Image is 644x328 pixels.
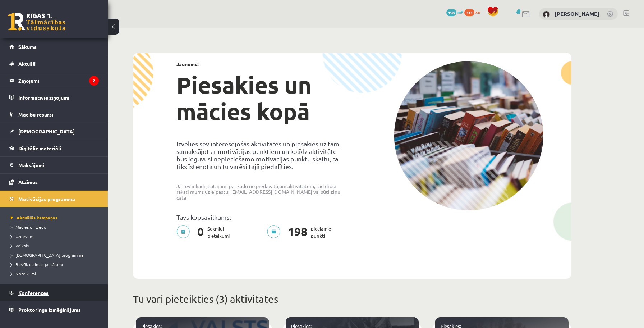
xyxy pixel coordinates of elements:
[543,11,550,18] img: Madars Fiļencovs
[18,89,99,106] legend: Informatīvie ziņojumi
[9,174,99,190] a: Atzīmes
[9,72,99,89] a: Ziņojumi2
[176,183,347,200] p: Ja Tev ir kādi jautājumi par kādu no piedāvātajām aktivitātēm, tad droši raksti mums uz e-pastu: ...
[9,284,99,301] a: Konferences
[9,38,99,55] a: Sākums
[18,157,99,173] legend: Maksājumi
[18,196,75,202] span: Motivācijas programma
[9,106,99,123] a: Mācību resursi
[475,9,480,15] span: xp
[11,233,101,240] a: Uzdevumi
[18,111,53,118] span: Mācību resursi
[11,214,101,221] a: Aktuālās kampaņas
[194,225,207,240] span: 0
[18,290,49,296] span: Konferences
[176,213,347,221] p: Tavs kopsavilkums:
[464,9,474,16] span: 311
[18,72,99,89] legend: Ziņojumi
[176,140,347,170] p: Izvēlies sev interesējošās aktivitātēs un piesakies uz tām, samaksājot ar motivācijas punktiem un...
[11,261,101,268] a: Biežāk uzdotie jautājumi
[446,9,463,15] a: 198 mP
[555,10,599,17] a: [PERSON_NAME]
[18,128,75,135] span: [DEMOGRAPHIC_DATA]
[18,179,38,185] span: Atzīmes
[89,76,99,86] i: 2
[9,191,99,207] a: Motivācijas programma
[464,9,484,15] a: 311 xp
[11,215,57,220] span: Aktuālās kampaņas
[9,55,99,72] a: Aktuāli
[9,140,99,156] a: Digitālie materiāli
[9,157,99,173] a: Maksājumi
[11,224,101,230] a: Mācies un ziedo
[394,61,543,210] img: campaign-image-1c4f3b39ab1f89d1fca25a8facaab35ebc8e40cf20aedba61fd73fb4233361ac.png
[11,233,34,239] span: Uzdevumi
[11,271,36,277] span: Noteikumi
[11,270,101,277] a: Noteikumi
[176,72,347,125] h1: Piesakies un mācies kopā
[11,243,29,249] span: Veikals
[11,252,83,258] span: [DEMOGRAPHIC_DATA] programma
[11,252,101,258] a: [DEMOGRAPHIC_DATA] programma
[11,224,46,230] span: Mācies un ziedo
[446,9,456,16] span: 198
[11,261,63,267] span: Biežāk uzdotie jautājumi
[284,225,311,240] span: 198
[8,13,65,31] a: Rīgas 1. Tālmācības vidusskola
[9,123,99,140] a: [DEMOGRAPHIC_DATA]
[9,301,99,318] a: Proktoringa izmēģinājums
[176,225,234,240] p: Sekmīgi pieteikumi
[9,89,99,106] a: Informatīvie ziņojumi
[18,60,36,67] span: Aktuāli
[176,61,199,67] strong: Jaunums!
[457,9,463,15] span: mP
[267,225,335,240] p: pieejamie punkti
[133,292,571,307] p: Tu vari pieteikties (3) aktivitātēs
[18,306,81,313] span: Proktoringa izmēģinājums
[18,44,37,50] span: Sākums
[18,145,61,151] span: Digitālie materiāli
[11,242,101,249] a: Veikals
